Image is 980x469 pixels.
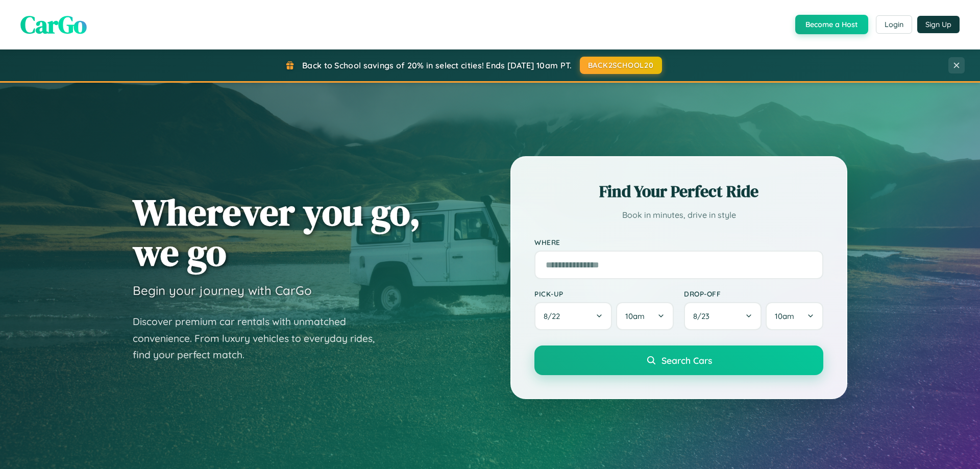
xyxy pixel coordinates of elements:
button: 10am [766,302,823,330]
span: 8 / 23 [693,311,715,321]
button: 8/22 [534,302,612,330]
button: 10am [616,302,674,330]
span: 8 / 22 [544,311,565,321]
button: BACK2SCHOOL20 [580,57,662,74]
p: Book in minutes, drive in style [534,208,823,223]
h2: Find Your Perfect Ride [534,180,823,203]
label: Pick-up [534,289,674,298]
label: Where [534,238,823,246]
h1: Wherever you go, we go [133,192,421,273]
p: Discover premium car rentals with unmatched convenience. From luxury vehicles to everyday rides, ... [133,313,388,363]
button: Become a Host [795,15,868,34]
button: 8/23 [684,302,762,330]
button: Login [876,15,912,34]
span: 10am [775,311,794,321]
span: Back to School savings of 20% in select cities! Ends [DATE] 10am PT. [302,60,572,70]
button: Sign Up [917,16,960,33]
label: Drop-off [684,289,823,298]
span: 10am [625,311,645,321]
span: CarGo [20,8,87,41]
h3: Begin your journey with CarGo [133,283,312,298]
span: Search Cars [661,355,712,366]
button: Search Cars [534,345,823,375]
